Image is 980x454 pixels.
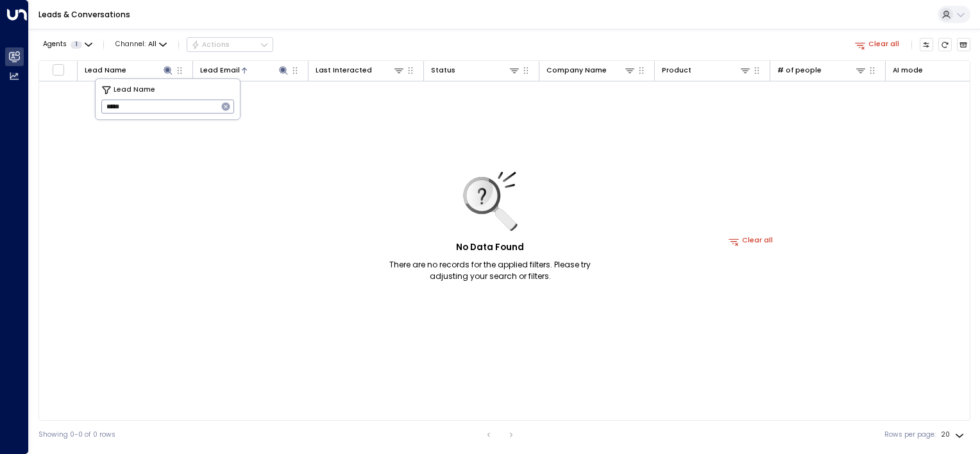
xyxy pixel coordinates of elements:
[456,241,524,254] h5: No Data Found
[38,38,96,51] button: Agents1
[38,9,130,20] a: Leads & Conversations
[851,38,904,51] button: Clear all
[957,38,971,52] button: Archived Leads
[941,427,967,442] div: 20
[777,65,822,76] div: # of people
[316,64,405,76] div: Last Interacted
[725,234,777,248] button: Clear all
[148,40,156,48] span: All
[71,41,82,49] span: 1
[200,65,240,76] div: Lead Email
[431,64,521,76] div: Status
[112,38,171,51] span: Channel:
[938,38,952,52] span: Refresh
[38,430,115,440] div: Showing 0-0 of 0 rows
[546,65,607,76] div: Company Name
[112,38,171,51] button: Channel:All
[480,427,520,442] nav: pagination navigation
[546,64,636,76] div: Company Name
[187,37,273,53] button: Actions
[316,65,372,76] div: Last Interacted
[884,430,936,440] label: Rows per page:
[370,259,611,282] p: There are no records for the applied filters. Please try adjusting your search or filters.
[662,64,752,76] div: Product
[187,37,273,53] div: Button group with a nested menu
[200,64,290,76] div: Lead Email
[43,41,67,48] span: Agents
[893,65,923,76] div: AI mode
[431,65,455,76] div: Status
[777,64,867,76] div: # of people
[52,63,64,76] span: Toggle select all
[114,85,155,96] span: Lead Name
[920,38,934,52] button: Customize
[85,64,174,76] div: Lead Name
[191,40,230,49] div: Actions
[662,65,691,76] div: Product
[85,65,126,76] div: Lead Name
